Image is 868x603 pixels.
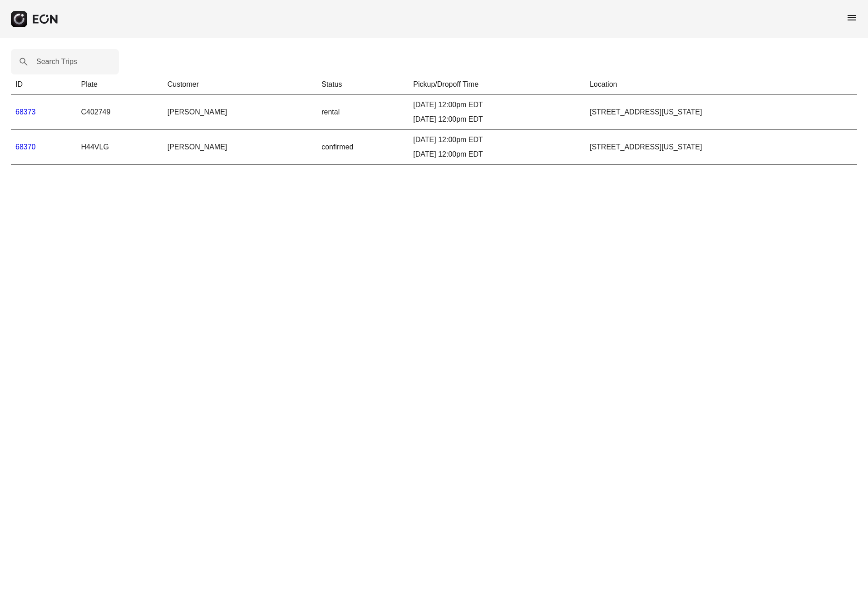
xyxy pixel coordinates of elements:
div: [DATE] 12:00pm EDT [413,149,581,160]
td: C402749 [76,95,163,130]
th: Plate [76,74,163,95]
label: Search Trips [36,56,77,67]
div: [DATE] 12:00pm EDT [413,99,581,110]
td: [PERSON_NAME] [163,130,317,165]
th: ID [11,74,76,95]
td: H44VLG [76,130,163,165]
th: Status [317,74,409,95]
div: [DATE] 12:00pm EDT [413,134,581,145]
th: Pickup/Dropoff Time [409,74,585,95]
td: [PERSON_NAME] [163,95,317,130]
a: 68373 [15,108,36,116]
td: [STREET_ADDRESS][US_STATE] [585,130,857,165]
td: confirmed [317,130,409,165]
th: Customer [163,74,317,95]
th: Location [585,74,857,95]
div: [DATE] 12:00pm EDT [413,114,581,125]
td: rental [317,95,409,130]
td: [STREET_ADDRESS][US_STATE] [585,95,857,130]
span: menu [846,12,857,23]
a: 68370 [15,143,36,151]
